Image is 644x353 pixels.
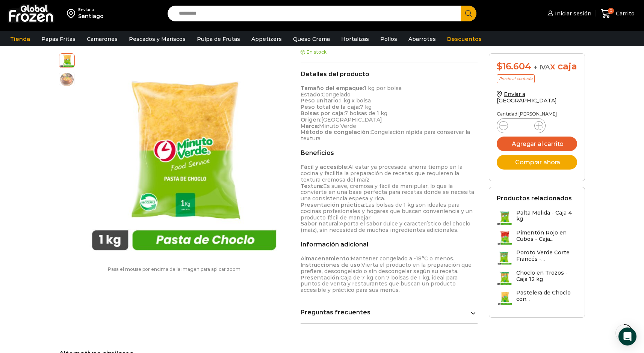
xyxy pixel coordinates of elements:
span: pastelera de choclo [59,53,74,68]
div: 1 / 2 [79,53,285,259]
div: x caja [497,61,577,72]
strong: Fácil y accesible: [301,164,348,170]
span: + IVA [534,63,550,71]
p: Al estar ya procesada, ahorra tiempo en la cocina y facilita la preparación de recetas que requie... [301,164,478,233]
a: Iniciar sesión [546,6,591,21]
a: Palta Molida - Caja 4 kg [497,210,577,226]
p: Mantener congelado a -18°C o menos. Vierta el producto en la preparación que prefiera, descongela... [301,255,478,293]
h3: Choclo en Trozos - Caja 12 kg [516,270,577,282]
a: 0 Carrito [599,5,636,23]
strong: Instrucciones de uso: [301,261,361,268]
a: Choclo en Trozos - Caja 12 kg [497,270,577,286]
div: Santiago [78,12,104,20]
input: Product quantity [514,120,528,131]
strong: Presentación práctica: [301,201,365,208]
strong: Método de congelación: [301,129,370,135]
h3: Pastelera de Choclo con... [516,290,577,302]
h3: Palta Molida - Caja 4 kg [516,210,577,222]
a: Poroto Verde Corte Francés -... [497,249,577,266]
span: $ [497,61,502,72]
h3: Pimentón Rojo en Cubos - Caja... [516,230,577,242]
strong: Almacenamiento: [301,255,351,262]
img: address-field-icon.svg [67,7,78,20]
a: Abarrotes [405,32,440,46]
strong: Origen: [301,116,321,123]
strong: Bolsas por caja: [301,110,345,117]
p: En stock [301,50,478,55]
a: Preguntas frecuentes [301,309,478,316]
a: Descuentos [443,32,485,46]
a: Enviar a [GEOGRAPHIC_DATA] [497,91,557,104]
a: Pulpa de Frutas [193,32,244,46]
p: Pasa el mouse por encima de la imagen para aplicar zoom [59,267,289,272]
div: Open Intercom Messenger [618,327,636,345]
strong: Marca: [301,123,319,129]
h3: Poroto Verde Corte Francés -... [516,249,577,262]
button: Search button [461,6,476,21]
a: Pescados y Mariscos [125,32,189,46]
a: Hortalizas [337,32,373,46]
p: Precio al contado [497,74,535,83]
h2: Información adicional [301,241,478,248]
a: Appetizers [248,32,286,46]
button: Agregar al carrito [497,137,577,151]
div: Enviar a [78,7,104,12]
strong: Estado: [301,91,322,98]
button: Comprar ahora [497,155,577,170]
a: Pastelera de Choclo con... [497,290,577,306]
img: pastelera de choclo [79,53,285,259]
a: Queso Crema [289,32,334,46]
h2: Detalles del producto [301,71,478,78]
strong: Textura: [301,183,323,189]
bdi: 16.604 [497,61,531,72]
p: 1 kg por bolsa Congelado 1 kg x bolsa 7 kg 7 bolsas de 1 kg [GEOGRAPHIC_DATA] Minuto Verde Congel... [301,85,478,142]
strong: Tamaño del empaque: [301,85,364,92]
span: Iniciar sesión [553,10,591,17]
strong: Peso unitario: [301,97,340,104]
span: pastel-de-choclo [59,72,74,87]
a: Pimentón Rojo en Cubos - Caja... [497,230,577,246]
strong: Presentación: [301,274,340,281]
h2: Productos relacionados [497,195,572,202]
span: Carrito [614,10,635,17]
p: Cantidad [PERSON_NAME] [497,111,577,117]
a: Camarones [83,32,121,46]
a: Papas Fritas [38,32,79,46]
strong: Peso total de la caja: [301,104,360,110]
strong: Sabor natural: [301,220,340,227]
span: 0 [608,8,614,14]
a: Tienda [6,32,34,46]
h2: Beneficios [301,149,478,156]
a: Pollos [376,32,401,46]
